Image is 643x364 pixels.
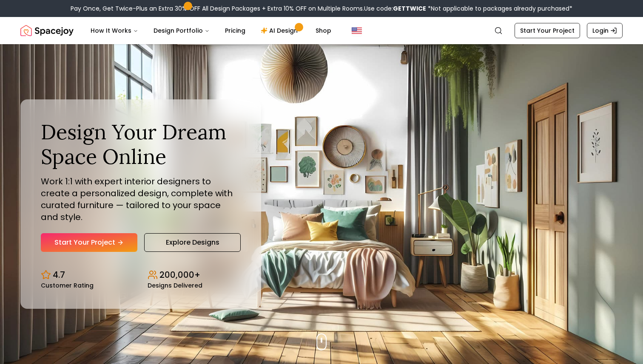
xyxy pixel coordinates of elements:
a: Start Your Project [41,233,137,252]
small: Customer Rating [41,282,94,288]
span: Use code: [364,4,426,13]
button: How It Works [84,22,145,39]
b: GETTWICE [393,4,426,13]
a: Explore Designs [144,233,241,252]
p: 4.7 [53,269,65,281]
a: Start Your Project [515,23,580,38]
nav: Global [20,17,623,44]
small: Designs Delivered [148,282,202,288]
a: Spacejoy [20,22,74,39]
img: United States [352,25,362,36]
nav: Main [84,22,338,39]
a: Pricing [218,22,252,39]
p: 200,000+ [159,269,200,281]
button: Design Portfolio [147,22,216,39]
div: Pay Once, Get Twice-Plus an Extra 30% OFF All Design Packages + Extra 10% OFF on Multiple Rooms. [71,4,572,13]
p: Work 1:1 with expert interior designers to create a personalized design, complete with curated fu... [41,175,241,223]
a: AI Design [254,22,307,39]
img: Spacejoy Logo [20,22,74,39]
a: Login [587,23,623,38]
a: Shop [309,22,338,39]
span: *Not applicable to packages already purchased* [426,4,572,13]
h1: Design Your Dream Space Online [41,120,241,169]
div: Design stats [41,262,241,288]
